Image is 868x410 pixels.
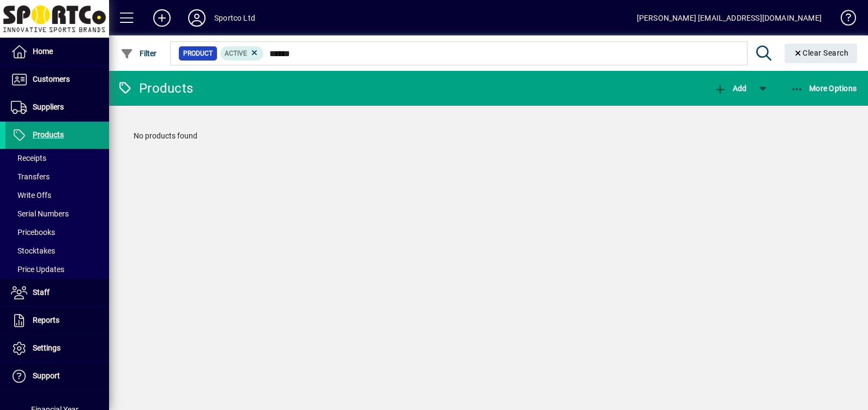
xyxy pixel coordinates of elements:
a: Transfers [5,167,109,186]
span: Filter [120,49,157,58]
span: Serial Numbers [11,209,69,218]
div: Sportco Ltd [214,9,255,27]
a: Price Updates [5,260,109,279]
button: Add [144,8,179,28]
span: Price Updates [11,265,64,274]
span: Add [714,84,746,93]
div: [PERSON_NAME] [EMAIL_ADDRESS][DOMAIN_NAME] [637,9,822,27]
a: Write Offs [5,186,109,204]
button: Filter [118,44,160,63]
span: Transfers [11,172,50,181]
a: Stocktakes [5,242,109,260]
span: Settings [33,343,61,352]
span: Product [183,48,213,59]
span: Pricebooks [11,228,55,237]
a: Support [5,363,109,390]
span: More Options [791,84,857,93]
span: Customers [33,75,70,83]
a: Serial Numbers [5,204,109,223]
span: Active [225,50,247,57]
span: Clear Search [793,49,849,57]
span: Stocktakes [11,246,55,255]
div: Products [117,80,193,97]
a: Reports [5,307,109,334]
a: Customers [5,66,109,93]
a: Staff [5,279,109,306]
mat-chip: Activation Status: Active [220,46,264,61]
a: Settings [5,335,109,362]
span: Receipts [11,154,46,162]
div: No products found [123,119,854,153]
button: More Options [788,79,860,98]
button: Profile [179,8,214,28]
span: Staff [33,288,50,297]
a: Knowledge Base [833,2,854,38]
span: Home [33,47,53,56]
button: Clear [785,44,858,63]
button: Add [711,79,749,98]
span: Write Offs [11,191,51,200]
span: Reports [33,316,59,324]
span: Suppliers [33,102,64,111]
a: Suppliers [5,94,109,121]
a: Home [5,38,109,65]
span: Support [33,371,60,380]
a: Pricebooks [5,223,109,242]
span: Products [33,130,64,139]
a: Receipts [5,149,109,167]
